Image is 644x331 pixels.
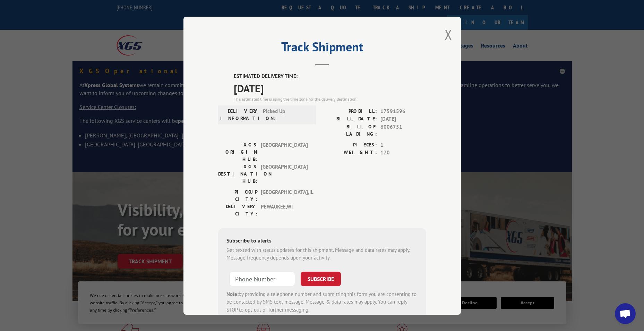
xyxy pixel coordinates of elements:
[234,80,426,96] span: [DATE]
[218,188,257,203] label: PICKUP CITY:
[301,271,341,286] button: SUBSCRIBE
[380,123,426,137] span: 6006751
[261,188,308,203] span: [GEOGRAPHIC_DATA] , IL
[261,141,308,163] span: [GEOGRAPHIC_DATA]
[234,73,426,80] label: ESTIMATED DELIVERY TIME:
[322,107,377,115] label: PROBILL:
[263,107,310,122] span: Picked Up
[615,303,636,324] a: Open chat
[380,149,426,157] span: 170
[226,290,418,314] div: by providing a telephone number and submitting this form you are consenting to be contacted by SM...
[380,115,426,123] span: [DATE]
[380,141,426,149] span: 1
[261,163,308,185] span: [GEOGRAPHIC_DATA]
[226,290,239,297] strong: Note:
[220,107,259,122] label: DELIVERY INFORMATION:
[218,203,257,217] label: DELIVERY CITY:
[445,25,452,44] button: Close modal
[380,107,426,115] span: 17591596
[322,123,377,137] label: BILL OF LADING:
[226,236,418,246] div: Subscribe to alerts
[218,141,257,163] label: XGS ORIGIN HUB:
[218,42,426,55] h2: Track Shipment
[261,203,308,217] span: PEWAUKEE , WI
[322,141,377,149] label: PIECES:
[234,96,426,102] div: The estimated time is using the time zone for the delivery destination.
[229,271,295,286] input: Phone Number
[218,163,257,185] label: XGS DESTINATION HUB:
[226,246,418,262] div: Get texted with status updates for this shipment. Message and data rates may apply. Message frequ...
[322,149,377,157] label: WEIGHT:
[322,115,377,123] label: BILL DATE:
